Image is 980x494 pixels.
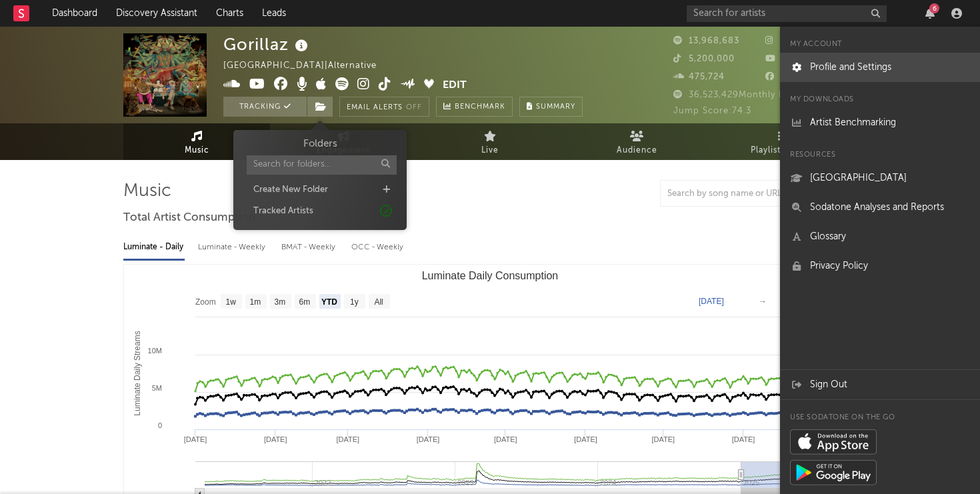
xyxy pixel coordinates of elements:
[303,137,337,152] h3: Folders
[751,143,817,159] span: Playlists/Charts
[195,297,216,307] text: Zoom
[351,236,405,259] div: OCC - Weekly
[765,55,831,63] span: 12,200,000
[780,37,980,53] div: My Account
[436,97,513,117] a: Benchmark
[253,183,328,197] div: Create New Folder
[270,123,417,160] a: Engagement
[673,55,735,63] span: 5,200,000
[673,37,739,45] span: 13,968,683
[281,236,338,259] div: BMAT - Weekly
[519,97,583,117] button: Summary
[673,107,751,115] span: Jump Score: 74.3
[536,103,575,111] span: Summary
[321,297,337,307] text: YTD
[253,205,313,218] div: Tracked Artists
[417,435,440,443] text: [DATE]
[223,58,392,74] div: [GEOGRAPHIC_DATA] | Alternative
[417,123,563,160] a: Live
[652,435,675,443] text: [DATE]
[710,123,857,160] a: Playlists/Charts
[123,210,255,226] span: Total Artist Consumption
[152,384,162,392] text: 5M
[339,97,429,117] button: Email AlertsOff
[185,143,209,159] span: Music
[148,347,162,355] text: 10M
[264,435,287,443] text: [DATE]
[406,104,422,111] em: Off
[350,297,359,307] text: 1y
[780,53,980,82] a: Profile and Settings
[422,270,559,281] text: Luminate Daily Consumption
[699,297,724,306] text: [DATE]
[494,435,517,443] text: [DATE]
[223,33,311,55] div: Gorillaz
[673,73,725,81] span: 475,724
[563,123,710,160] a: Audience
[123,123,270,160] a: Music
[687,5,887,22] input: Search for artists
[247,155,397,175] input: Search for folders...
[929,3,939,13] div: 6
[299,297,311,307] text: 6m
[780,193,980,222] a: Sodatone Analyses and Reports
[617,143,657,159] span: Audience
[780,163,980,193] a: [GEOGRAPHIC_DATA]
[765,37,825,45] span: 6,166,855
[250,297,261,307] text: 1m
[226,297,237,307] text: 1w
[574,435,597,443] text: [DATE]
[198,236,268,259] div: Luminate - Weekly
[455,99,505,115] span: Benchmark
[780,108,980,137] a: Artist Benchmarking
[336,435,359,443] text: [DATE]
[780,251,980,281] a: Privacy Policy
[780,410,980,426] div: Use Sodatone on the go
[732,435,755,443] text: [DATE]
[759,297,767,306] text: →
[780,370,980,399] a: Sign Out
[223,97,307,117] button: Tracking
[481,143,499,159] span: Live
[184,435,207,443] text: [DATE]
[765,73,833,81] span: 10,000,000
[133,331,142,415] text: Luminate Daily Streams
[673,91,820,99] span: 36,523,429 Monthly Listeners
[925,8,935,19] button: 6
[780,92,980,108] div: My Downloads
[780,222,980,251] a: Glossary
[661,189,801,199] input: Search by song name or URL
[158,421,162,429] text: 0
[275,297,286,307] text: 3m
[123,236,185,259] div: Luminate - Daily
[780,147,980,163] div: Resources
[374,297,383,307] text: All
[443,77,467,94] button: Edit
